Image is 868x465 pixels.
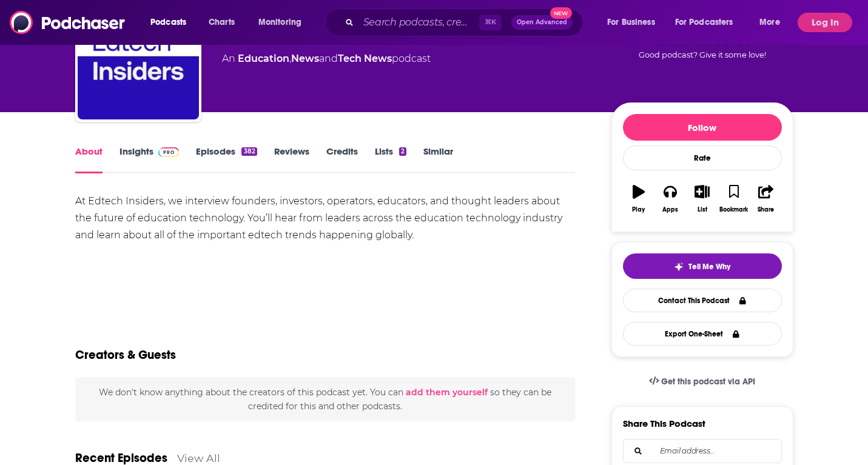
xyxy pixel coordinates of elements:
[623,289,782,312] a: Contact This Podcast
[10,11,126,34] img: Podchaser - Follow, Share and Rate Podcasts
[375,146,406,173] a: Lists2
[142,13,202,32] button: open menu
[633,440,772,463] input: Email address...
[632,206,645,213] div: Play
[718,177,750,221] button: Bookmark
[201,13,242,32] a: Charts
[623,114,782,141] button: Follow
[517,19,567,25] span: Open Advanced
[406,387,488,397] button: add them yourself
[639,50,766,59] span: Good podcast? Give it some love!
[209,14,235,31] span: Charts
[158,147,180,157] img: Podchaser Pro
[119,146,180,173] a: InsightsPodchaser Pro
[274,146,309,173] a: Reviews
[338,53,392,64] a: Tech News
[196,146,257,173] a: Episodes382
[751,13,795,32] button: open menu
[654,177,686,221] button: Apps
[675,14,733,31] span: For Podcasters
[75,146,103,173] a: About
[99,387,551,411] span: We don't know anything about the creators of this podcast yet . You can so they can be credited f...
[291,53,319,64] a: News
[798,13,852,32] button: Log In
[599,13,670,32] button: open menu
[289,53,291,64] span: ,
[623,322,782,346] button: Export One-Sheet
[758,206,774,213] div: Share
[623,253,782,279] button: tell me why sparkleTell Me Why
[241,147,257,156] div: 382
[222,52,431,66] div: An podcast
[623,177,654,221] button: Play
[326,146,358,173] a: Credits
[719,206,748,213] div: Bookmark
[674,262,684,272] img: tell me why sparkle
[75,347,176,363] h2: Creators & Guests
[623,146,782,170] div: Rate
[623,418,705,429] h3: Share This Podcast
[661,376,755,387] span: Get this podcast via API
[238,53,289,64] a: Education
[319,53,338,64] span: and
[686,177,718,221] button: List
[607,14,655,31] span: For Business
[337,8,594,36] div: Search podcasts, credits, & more...
[75,193,576,244] div: At Edtech Insiders, we interview founders, investors, operators, educators, and thought leaders a...
[511,15,573,30] button: Open AdvancedNew
[150,14,186,31] span: Podcasts
[759,14,780,31] span: More
[550,7,572,19] span: New
[250,13,317,32] button: open menu
[423,146,453,173] a: Similar
[688,262,730,272] span: Tell Me Why
[639,367,765,396] a: Get this podcast via API
[662,206,678,213] div: Apps
[479,15,502,30] span: ⌘ K
[667,13,751,32] button: open menu
[623,439,782,463] div: Search followers
[399,147,406,156] div: 2
[750,177,781,221] button: Share
[258,14,301,31] span: Monitoring
[177,452,220,464] a: View All
[698,206,707,213] div: List
[358,13,479,32] input: Search podcasts, credits, & more...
